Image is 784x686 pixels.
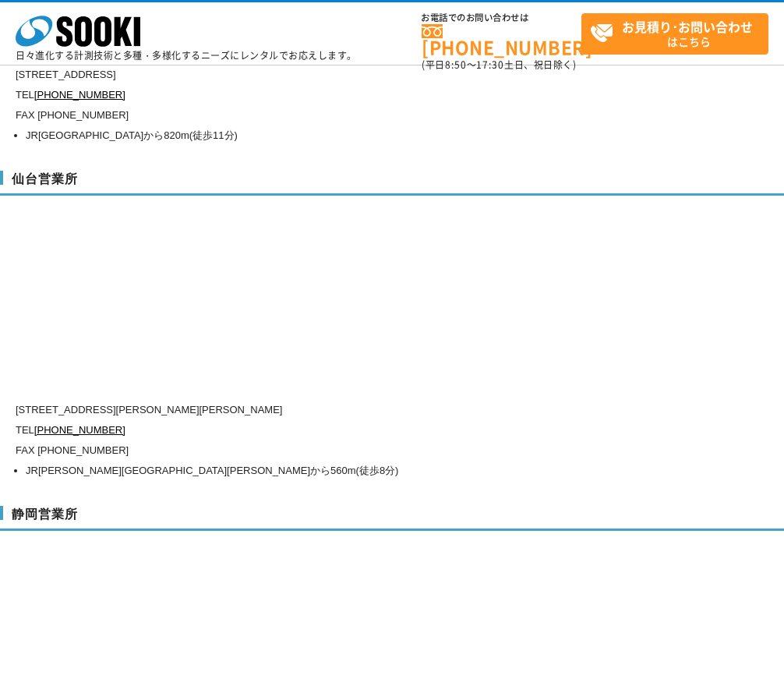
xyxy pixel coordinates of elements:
[16,440,764,461] p: FAX [PHONE_NUMBER]
[26,126,764,146] li: JR[GEOGRAPHIC_DATA]から820m(徒歩11分)
[34,424,125,436] a: [PHONE_NUMBER]
[581,13,768,55] a: お見積り･お問い合わせはこちら
[445,58,467,72] span: 8:50
[16,420,764,440] p: TEL
[16,400,764,420] p: [STREET_ADDRESS][PERSON_NAME][PERSON_NAME]
[16,65,764,85] p: [STREET_ADDRESS]
[422,13,581,23] span: お電話でのお問い合わせは
[16,51,357,60] p: 日々進化する計測技術と多種・多様化するニーズにレンタルでお応えします。
[34,89,125,101] a: [PHONE_NUMBER]
[16,105,764,126] p: FAX [PHONE_NUMBER]
[422,58,576,72] span: (平日 ～ 土日、祝日除く)
[16,85,764,105] p: TEL
[26,461,764,481] li: JR[PERSON_NAME][GEOGRAPHIC_DATA][PERSON_NAME]から560m(徒歩8分)
[590,14,768,53] span: はこちら
[422,24,581,56] a: [PHONE_NUMBER]
[622,17,753,36] strong: お見積り･お問い合わせ
[476,58,504,72] span: 17:30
